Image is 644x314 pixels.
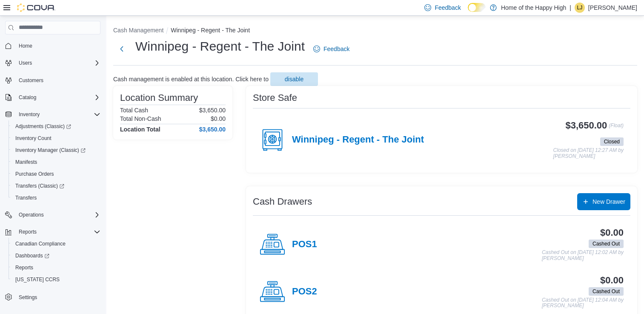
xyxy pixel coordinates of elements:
[592,197,625,206] span: New Drawer
[15,227,40,237] button: Reports
[12,251,100,261] span: Dashboards
[15,135,52,142] span: Inventory Count
[15,194,37,201] span: Transfers
[270,72,318,86] button: disable
[2,226,104,238] button: Reports
[15,41,36,51] a: Home
[592,240,620,248] span: Cashed Out
[577,193,630,210] button: New Drawer
[12,133,100,143] span: Inventory Count
[9,262,104,274] button: Reports
[2,40,104,52] button: Home
[501,3,566,13] p: Home of the Happy High
[9,192,104,204] button: Transfers
[570,3,571,13] p: |
[12,263,100,273] span: Reports
[435,3,461,12] span: Feedback
[120,107,148,114] h6: Total Cash
[15,58,100,68] span: Users
[15,171,54,177] span: Purchase Orders
[9,180,104,192] a: Transfers (Classic)
[15,40,100,51] span: Home
[19,60,32,66] span: Users
[12,263,37,273] a: Reports
[15,276,60,283] span: [US_STATE] CCRS
[12,145,100,155] span: Inventory Manager (Classic)
[468,3,486,12] input: Dark Mode
[15,291,100,302] span: Settings
[9,156,104,168] button: Manifests
[15,183,64,189] span: Transfers (Classic)
[19,294,37,301] span: Settings
[12,145,89,155] a: Inventory Manager (Classic)
[15,75,100,86] span: Customers
[12,169,100,179] span: Purchase Orders
[135,38,305,55] h1: Winnipeg - Regent - The Joint
[15,252,49,259] span: Dashboards
[553,148,624,159] p: Closed on [DATE] 12:27 AM by [PERSON_NAME]
[9,144,104,156] a: Inventory Manager (Classic)
[19,77,43,84] span: Customers
[15,75,47,86] a: Customers
[2,291,104,303] button: Settings
[199,126,226,133] h4: $3,650.00
[15,264,33,271] span: Reports
[12,251,53,261] a: Dashboards
[113,76,269,83] p: Cash management is enabled at this location. Click here to
[15,92,40,103] button: Catalog
[12,157,40,167] a: Manifests
[575,3,585,13] div: Laura Jenkinson
[12,274,63,285] a: [US_STATE] CCRS
[12,181,100,191] span: Transfers (Classic)
[310,40,353,57] a: Feedback
[292,286,317,297] h4: POS2
[15,227,100,237] span: Reports
[9,168,104,180] button: Purchase Orders
[9,120,104,132] a: Adjustments (Classic)
[609,120,624,136] p: (Float)
[19,94,36,101] span: Catalog
[2,108,104,120] button: Inventory
[113,40,130,57] button: Next
[12,121,100,131] span: Adjustments (Classic)
[113,27,163,34] button: Cash Management
[323,45,349,53] span: Feedback
[2,91,104,103] button: Catalog
[15,292,40,303] a: Settings
[12,181,68,191] a: Transfers (Classic)
[9,238,104,250] button: Canadian Compliance
[589,287,624,296] span: Cashed Out
[292,134,424,146] h4: Winnipeg - Regent - The Joint
[2,209,104,221] button: Operations
[566,120,607,131] h3: $3,650.00
[12,274,100,285] span: Washington CCRS
[120,115,161,122] h6: Total Non-Cash
[604,138,620,146] span: Closed
[588,3,637,13] p: [PERSON_NAME]
[542,250,624,261] p: Cashed Out on [DATE] 12:02 AM by [PERSON_NAME]
[2,57,104,69] button: Users
[19,111,40,118] span: Inventory
[12,169,57,179] a: Purchase Orders
[592,288,620,295] span: Cashed Out
[15,159,37,166] span: Manifests
[120,93,198,103] h3: Location Summary
[12,133,55,143] a: Inventory Count
[19,228,37,235] span: Reports
[600,137,624,146] span: Closed
[19,43,32,49] span: Home
[12,193,40,203] a: Transfers
[17,3,55,12] img: Cova
[199,107,226,114] p: $3,650.00
[15,147,86,154] span: Inventory Manager (Classic)
[15,210,47,220] button: Operations
[12,239,69,249] a: Canadian Compliance
[15,92,100,103] span: Catalog
[113,26,637,36] nav: An example of EuiBreadcrumbs
[15,123,71,130] span: Adjustments (Classic)
[577,3,583,13] span: LJ
[9,132,104,144] button: Inventory Count
[19,211,44,218] span: Operations
[171,27,250,34] button: Winnipeg - Regent - The Joint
